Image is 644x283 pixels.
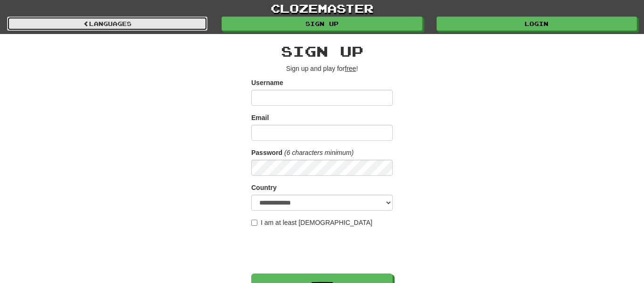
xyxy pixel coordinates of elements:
[251,43,393,59] h2: Sign up
[251,113,269,122] label: Email
[437,17,637,31] a: Login
[251,220,257,226] input: I am at least [DEMOGRAPHIC_DATA]
[251,218,372,227] label: I am at least [DEMOGRAPHIC_DATA]
[7,17,207,31] a: Languages
[251,78,283,87] label: Username
[222,17,422,31] a: Sign up
[251,64,393,73] p: Sign up and play for !
[345,65,356,72] u: free
[251,183,277,192] label: Country
[251,232,395,269] iframe: reCAPTCHA
[251,148,282,157] label: Password
[284,149,354,156] em: (6 characters minimum)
